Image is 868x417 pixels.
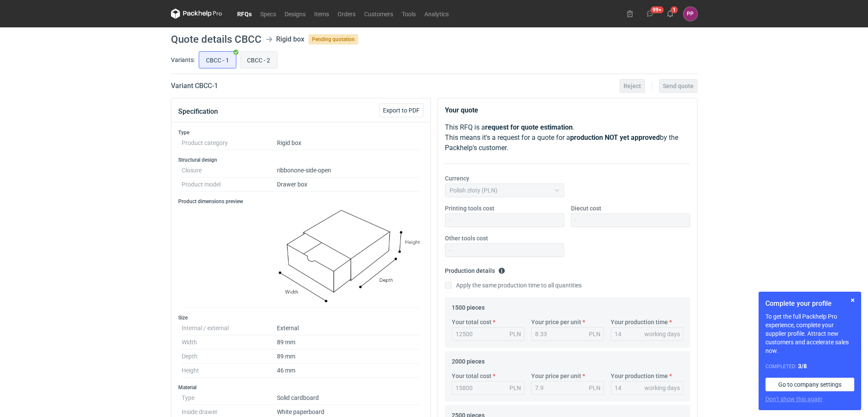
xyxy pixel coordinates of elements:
[452,355,485,365] legend: 2000 pieces
[277,163,420,177] dd: ribbon one-side-open
[276,34,304,44] div: Rigid box
[485,123,573,131] strong: request for quote estimation
[171,34,262,44] h1: Quote details CBCC
[659,79,697,93] button: Send quote
[420,9,453,19] a: Analytics
[445,122,690,153] p: This RFQ is a . This means it's a request for a quote for a by the Packhelp's customer.
[509,384,521,392] div: PLN
[765,378,854,391] a: Go to company settings
[171,56,195,64] label: Variants:
[360,9,397,19] a: Customers
[445,204,494,213] label: Printing tools cost
[182,177,277,192] dt: Product model
[240,51,277,68] label: CBCC - 2
[643,7,657,21] button: 99+
[765,362,854,371] div: Completed:
[531,318,581,326] label: Your price per unit
[178,129,424,136] h3: Type
[277,208,420,304] img: drawer_box
[445,264,505,274] legend: Production details
[310,9,333,19] a: Items
[570,133,660,142] strong: production NOT yet approved
[509,330,521,338] div: PLN
[683,7,697,21] button: PP
[277,364,420,378] dd: 46 mm
[644,330,680,338] div: working days
[445,234,488,243] label: Other tools cost
[663,7,677,21] button: 1
[620,79,645,93] button: Reject
[571,204,601,213] label: Diecut cost
[178,157,424,163] h3: Structural design
[765,299,854,309] h1: Complete your profile
[445,174,469,183] label: Currency
[182,163,277,177] dt: Closure
[644,384,680,392] div: working days
[798,363,807,370] strong: 3 / 8
[182,321,277,335] dt: Internal / external
[178,384,424,391] h3: Material
[182,136,277,150] dt: Product category
[182,349,277,364] dt: Depth
[333,9,360,19] a: Orders
[171,81,218,91] h2: Variant CBCC - 1
[452,301,485,311] legend: 1500 pieces
[765,312,854,355] p: To get the full Packhelp Pro experience, complete your supplier profile. Attract new customers an...
[452,372,491,380] label: Your total cost
[277,321,420,335] dd: External
[663,83,694,89] span: Send quote
[178,101,218,122] button: Specification
[277,177,420,192] dd: Drawer box
[589,384,600,392] div: PLN
[309,34,358,44] span: Pending quotation
[383,107,420,113] span: Export to PDF
[445,106,478,114] strong: Your quote
[256,9,280,19] a: Specs
[280,9,310,19] a: Designs
[397,9,420,19] a: Tools
[445,281,582,290] label: Apply the same production time to all quantities
[531,372,581,380] label: Your price per unit
[277,136,420,150] dd: Rigid box
[182,364,277,378] dt: Height
[379,104,424,117] button: Export to PDF
[624,83,641,89] span: Reject
[277,335,420,349] dd: 89 mm
[199,51,236,68] label: CBCC - 1
[611,318,668,326] label: Your production time
[765,395,822,403] button: Don’t show this again
[611,372,668,380] label: Your production time
[277,349,420,364] dd: 89 mm
[178,198,424,205] h3: Product dimensions preview
[277,391,420,405] dd: Solid cardboard
[178,314,424,321] h3: Size
[847,295,858,305] button: Skip for now
[452,318,491,326] label: Your total cost
[233,9,256,19] a: RFQs
[182,335,277,349] dt: Width
[683,7,697,21] div: Paulina Pander
[182,391,277,405] dt: Type
[171,9,222,19] svg: Packhelp Pro
[589,330,600,338] div: PLN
